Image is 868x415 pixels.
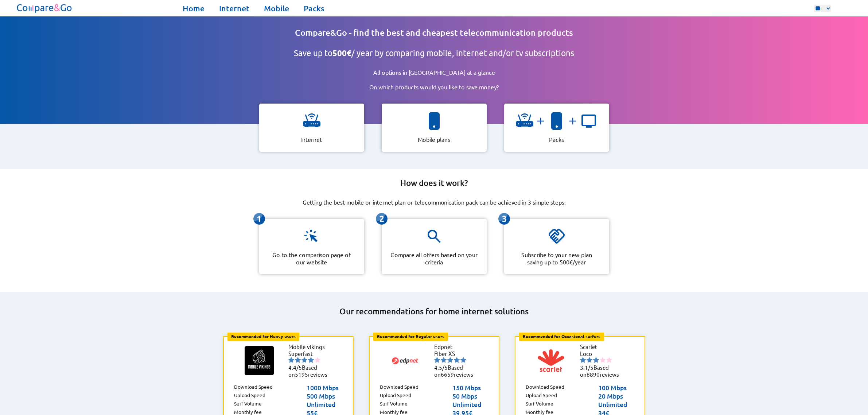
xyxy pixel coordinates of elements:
p: Unlimited [598,400,634,408]
img: and [565,115,580,127]
li: Scarlet [580,343,624,350]
li: Loco [580,350,624,357]
img: icon representing a handshake [548,228,565,245]
b: Recommended for Occasional surfers [523,333,600,339]
img: icon representing a smartphone [548,112,565,130]
h2: Save up to / year by comparing mobile, internet and/or tv subscriptions [294,48,574,58]
img: starnr1 [288,357,294,363]
p: 100 Mbps [598,383,634,392]
a: Packs [304,3,324,13]
a: icon representing a wifi Internet [253,104,370,152]
img: icon representing a smartphone [425,112,443,130]
p: Packs [549,136,564,143]
p: Go to the comparison page of our website [268,251,355,265]
p: Surf Volume [380,400,408,408]
img: starnr5 [460,357,466,363]
p: Upload Speed [234,392,265,400]
img: starnr4 [454,357,460,363]
li: Based on reviews [434,364,478,378]
img: icon representing a click [303,228,320,245]
b: Recommended for Heavy users [231,333,296,339]
a: Home [183,3,205,13]
p: 500 Mbps [307,392,342,400]
img: and [533,115,548,127]
img: starnr5 [315,357,320,363]
span: 4.5/5 [434,364,448,371]
span: 8890 [587,371,600,378]
p: On which products would you like to save money? [346,83,522,90]
p: Upload Speed [526,392,557,400]
img: icon representing a wifi [303,112,320,130]
img: starnr4 [600,357,606,363]
p: Mobile plans [418,136,450,143]
b: 500€ [332,48,351,58]
p: All options in [GEOGRAPHIC_DATA] at a glance [350,69,518,76]
img: Logo of Edpnet [390,346,420,375]
p: Surf Volume [526,400,553,408]
img: starnr2 [295,357,301,363]
img: starnr2 [441,357,447,363]
li: Based on reviews [288,364,332,378]
img: starnr4 [308,357,314,363]
p: Download Speed [234,383,273,392]
h1: Compare&Go - find the best and cheapest telecommunication products [295,27,573,38]
img: starnr1 [434,357,440,363]
p: Unlimited [452,400,488,408]
li: Superfast [288,350,332,357]
p: Surf Volume [234,400,262,408]
h2: How does it work? [400,178,468,188]
p: 150 Mbps [452,383,488,392]
img: starnr3 [301,357,307,363]
img: icon representing a tv [580,112,598,130]
img: icon representing the first-step [253,213,265,225]
img: starnr5 [606,357,612,363]
img: Logo of Scarlet [536,346,565,375]
p: Compare all offers based on your criteria [390,251,478,265]
p: Upload Speed [380,392,411,400]
img: icon representing the third-step [498,213,510,225]
p: Subscribe to your new plan saving up to 500€/year [513,251,600,265]
p: 20 Mbps [598,392,634,400]
p: Unlimited [307,400,342,408]
img: starnr3 [447,357,453,363]
p: 1000 Mbps [307,383,342,392]
img: icon representing a wifi [516,112,533,130]
p: Internet [301,136,322,143]
img: starnr2 [587,357,592,363]
li: Mobile vikings [288,343,332,350]
p: Download Speed [526,383,564,392]
span: 6659 [441,371,454,378]
img: starnr1 [580,357,586,363]
p: Download Speed [380,383,419,392]
a: Mobile [264,3,289,13]
a: icon representing a smartphone Mobile plans [376,104,493,152]
li: Edpnet [434,343,478,350]
span: 3.1/5 [580,364,593,371]
p: Getting the best mobile or internet plan or telecommunication pack can be achieved in 3 simple st... [303,198,566,206]
img: icon representing a magnifying glass [425,228,443,245]
img: starnr3 [593,357,599,363]
h2: Our recommendations for home internet solutions [215,306,653,317]
li: Fiber XS [434,350,478,357]
span: 4.4/5 [288,364,302,371]
a: icon representing a wifiandicon representing a smartphoneandicon representing a tv Packs [498,104,615,152]
p: 50 Mbps [452,392,488,400]
img: Logo of Compare&Go [15,2,74,15]
li: Based on reviews [580,364,624,378]
img: icon representing the second-step [376,213,388,225]
a: Internet [219,3,249,13]
span: 5195 [295,371,308,378]
img: Logo of Mobile vikings [245,346,274,375]
b: Recommended for Regular users [377,333,444,339]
